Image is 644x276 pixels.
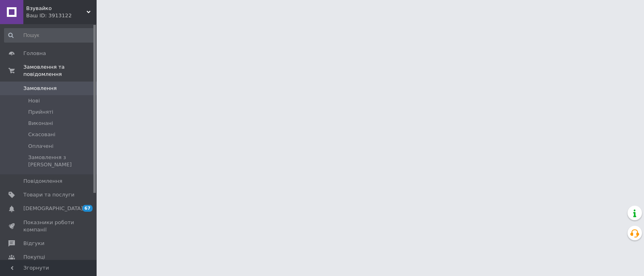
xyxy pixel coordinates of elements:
input: Пошук [4,28,95,43]
span: Скасовані [28,131,56,138]
span: Покупці [23,254,45,261]
span: Виконані [28,120,53,127]
span: Показники роботи компанії [23,219,74,233]
span: [DEMOGRAPHIC_DATA] [23,205,83,212]
span: Взувайко [26,5,87,12]
span: Замовлення [23,85,57,92]
span: Замовлення з [PERSON_NAME] [28,154,94,168]
div: Ваш ID: 3913122 [26,12,97,19]
span: Прийняті [28,108,53,116]
span: Оплачені [28,143,54,150]
span: Головна [23,50,46,57]
span: Товари та послуги [23,191,74,198]
span: Замовлення та повідомлення [23,63,97,78]
span: Повідомлення [23,178,62,185]
span: Нові [28,97,40,104]
span: 67 [83,205,93,212]
span: Відгуки [23,240,44,247]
